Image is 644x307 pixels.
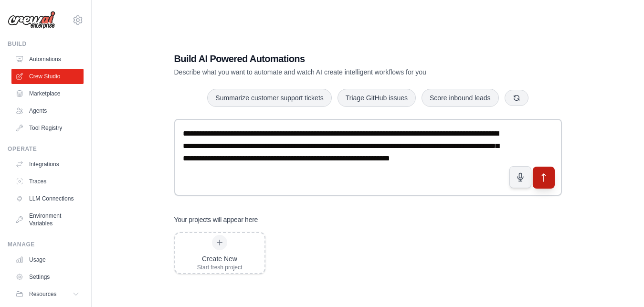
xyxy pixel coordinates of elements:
[11,252,84,267] a: Usage
[11,52,84,67] a: Automations
[11,157,84,172] a: Integrations
[11,69,84,84] a: Crew Studio
[197,254,243,264] div: Create New
[29,290,56,298] span: Resources
[174,52,495,65] h1: Build AI Powered Automations
[11,120,84,136] a: Tool Registry
[8,11,55,29] img: Logo
[11,208,84,231] a: Environment Variables
[505,90,528,106] button: Get new suggestions
[11,174,84,189] a: Traces
[509,166,531,188] button: Click to speak your automation idea
[338,89,416,107] button: Triage GitHub issues
[174,67,495,77] p: Describe what you want to automate and watch AI create intelligent workflows for you
[197,264,243,271] div: Start fresh project
[8,241,84,248] div: Manage
[8,40,84,48] div: Build
[596,261,644,307] iframe: Chat Widget
[11,86,84,101] a: Marketplace
[8,145,84,153] div: Operate
[11,191,84,206] a: LLM Connections
[422,89,499,107] button: Score inbound leads
[11,103,84,118] a: Agents
[11,269,84,285] a: Settings
[11,286,84,302] button: Resources
[207,89,331,107] button: Summarize customer support tickets
[174,215,258,224] h3: Your projects will appear here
